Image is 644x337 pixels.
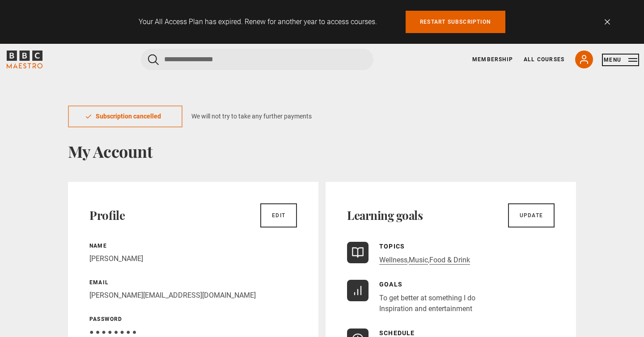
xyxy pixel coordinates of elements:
p: Password [89,315,297,323]
li: To get better at something I do [379,293,475,303]
li: Inspiration and entertainment [379,303,475,314]
button: Toggle navigation [604,55,637,64]
p: Your All Access Plan has expired. Renew for another year to access courses. [139,17,377,27]
a: Restart subscription [406,11,505,33]
p: Goals [379,280,475,289]
a: Music [409,256,428,265]
p: [PERSON_NAME] [89,253,297,264]
h2: Learning goals [347,208,423,223]
p: , , [379,255,470,265]
a: Edit [260,203,297,227]
svg: BBC Maestro [7,51,42,68]
a: Food & Drink [429,256,470,265]
h2: Profile [89,208,125,223]
h1: My Account [68,142,576,160]
a: Update [508,203,555,227]
p: [PERSON_NAME][EMAIL_ADDRESS][DOMAIN_NAME] [89,290,297,301]
div: Subscription cancelled [68,105,182,127]
a: Membership [472,55,513,63]
a: All Courses [524,55,564,63]
input: Search [141,49,373,70]
p: We will not try to take any further payments [191,112,312,121]
p: Email [89,278,297,286]
a: Wellness [379,256,407,265]
span: ● ● ● ● ● ● ● ● [89,328,136,336]
p: Topics [379,242,470,251]
p: Name [89,242,297,250]
button: Submit the search query [148,54,159,65]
